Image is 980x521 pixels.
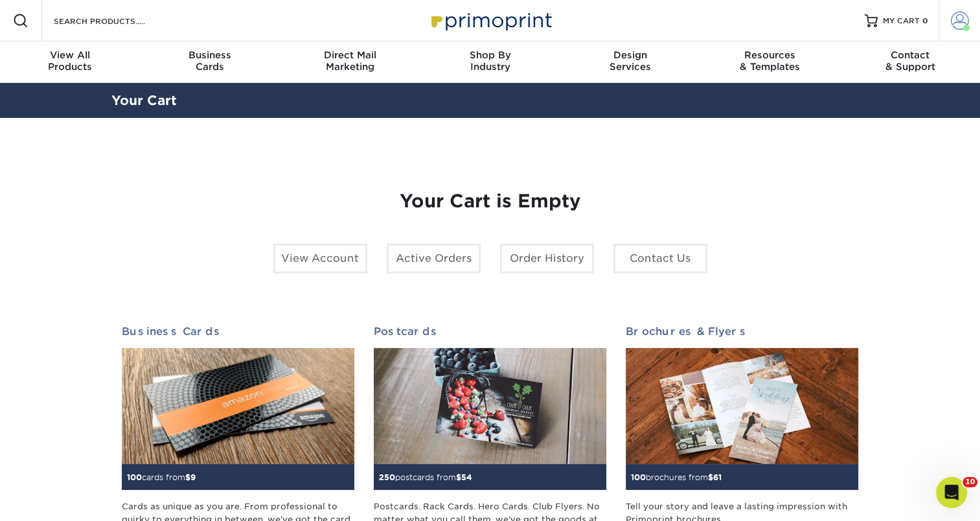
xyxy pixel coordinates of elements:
h2: Business Cards [122,325,354,338]
span: 250 [379,472,395,482]
span: Contact [840,49,980,61]
div: Marketing [280,49,420,73]
a: Shop ByIndustry [420,41,560,83]
a: DesignServices [560,41,700,83]
small: brochures from [631,472,722,482]
span: 54 [461,472,472,482]
img: Business Cards [122,348,354,465]
a: Your Cart [111,93,177,108]
h1: Your Cart is Empty [122,191,859,213]
span: Shop By [420,49,560,61]
span: Direct Mail [280,49,420,61]
h2: Brochures & Flyers [626,325,858,338]
iframe: Intercom live chat [936,477,967,508]
div: & Templates [700,49,840,73]
div: Cards [140,49,280,73]
span: 61 [713,472,722,482]
a: Contact Us [613,244,707,273]
input: SEARCH PRODUCTS..... [52,13,179,29]
a: BusinessCards [140,41,280,83]
a: Active Orders [387,244,481,273]
small: postcards from [379,472,472,482]
a: Direct MailMarketing [280,41,420,83]
span: $ [708,472,713,482]
span: Resources [700,49,840,61]
span: 10 [963,477,977,487]
div: Services [560,49,700,73]
span: 9 [190,472,196,482]
img: Brochures & Flyers [626,348,858,465]
div: Industry [420,49,560,73]
span: 0 [922,16,928,25]
div: & Support [840,49,980,73]
small: cards from [127,472,196,482]
a: Contact& Support [840,41,980,83]
a: View Account [273,244,367,273]
span: MY CART [883,16,920,27]
span: 100 [127,472,142,482]
a: Order History [500,244,594,273]
h2: Postcards [374,325,606,338]
span: Business [140,49,280,61]
a: Resources& Templates [700,41,840,83]
span: $ [456,472,461,482]
img: Primoprint [426,6,555,34]
span: 100 [631,472,646,482]
img: Postcards [374,348,606,465]
span: $ [185,472,190,482]
span: Design [560,49,700,61]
